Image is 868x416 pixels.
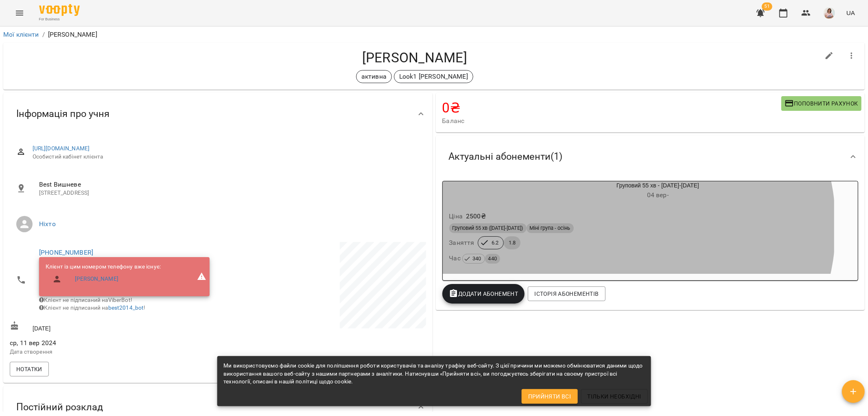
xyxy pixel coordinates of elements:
p: 2500 ₴ [466,211,486,221]
div: Актуальні абонементи(1) [436,136,865,178]
span: UA [846,9,855,17]
a: Ніхто [39,220,56,228]
span: Особистий кабінет клієнта [33,153,420,161]
img: Voopty Logo [39,4,80,16]
nav: breadcrumb [3,30,865,40]
span: Нотатки [16,364,42,374]
span: Постійний розклад [16,401,103,414]
span: 6.2 [487,239,503,247]
button: UA [843,5,858,20]
p: Look1 [PERSON_NAME] [399,72,468,81]
span: Історія абонементів [534,289,599,299]
a: [PERSON_NAME] [75,275,118,283]
span: 440 [485,254,500,263]
span: Поповнити рахунок [785,99,858,108]
a: [URL][DOMAIN_NAME] [33,145,90,152]
button: Прийняти всі [522,389,578,404]
span: Інформація про учня [16,108,109,120]
button: Поповнити рахунок [781,96,861,111]
span: 1.8 [504,239,520,247]
span: Прийняти всі [528,392,571,401]
div: Ми використовуємо файли cookie для поліпшення роботи користувачів та аналізу трафіку веб-сайту. З... [223,359,645,389]
span: 04 вер - [647,191,669,199]
h6: Заняття [449,237,474,249]
h4: [PERSON_NAME] [10,49,820,66]
span: Баланс [442,116,781,126]
button: Додати Абонемент [442,284,525,304]
button: Груповий 55 хв - [DATE]-[DATE]04 вер- Ціна2500₴Груповий 55 хв ([DATE]-[DATE])Міні група - осіньЗа... [443,181,834,274]
div: [DATE] [8,319,218,335]
button: Історія абонементів [528,286,605,301]
div: Груповий 55 хв - 2025-2026 [443,181,482,201]
span: Best Вишневе [39,180,420,189]
span: ср, 11 вер 2024 [10,338,216,348]
span: Клієнт не підписаний на ViberBot! [39,297,132,303]
button: Нотатки [10,362,49,376]
span: Клієнт не підписаний на ! [39,304,145,311]
span: 51 [762,2,772,11]
h6: Ціна [449,211,463,222]
span: Актуальні абонементи ( 1 ) [449,150,563,163]
a: best2014_bot [108,304,144,311]
div: Груповий 55 хв - [DATE]-[DATE] [482,181,834,201]
button: Тільки необхідні [581,389,647,404]
h6: Час [449,253,501,264]
h4: 0 ₴ [442,99,781,116]
span: Тільки необхідні [587,392,641,401]
img: a9a10fb365cae81af74a091d218884a8.jpeg [824,7,835,19]
span: For Business [39,17,80,22]
li: / [42,30,45,40]
p: активна [361,72,387,81]
ul: Клієнт із цим номером телефону вже існує: [46,263,161,290]
span: Міні група - осінь [527,225,574,232]
a: Мої клієнти [3,31,39,38]
div: Інформація про учня [3,93,433,135]
p: [PERSON_NAME] [48,30,97,40]
button: Menu [10,3,29,23]
p: [STREET_ADDRESS] [39,189,420,197]
div: Look1 [PERSON_NAME] [394,70,473,83]
div: активна [356,70,392,83]
p: Дата створення [10,348,216,356]
span: Груповий 55 хв ([DATE]-[DATE]) [449,225,527,232]
span: Додати Абонемент [449,289,518,299]
span: 340 [469,254,484,263]
a: [PHONE_NUMBER] [39,249,93,256]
